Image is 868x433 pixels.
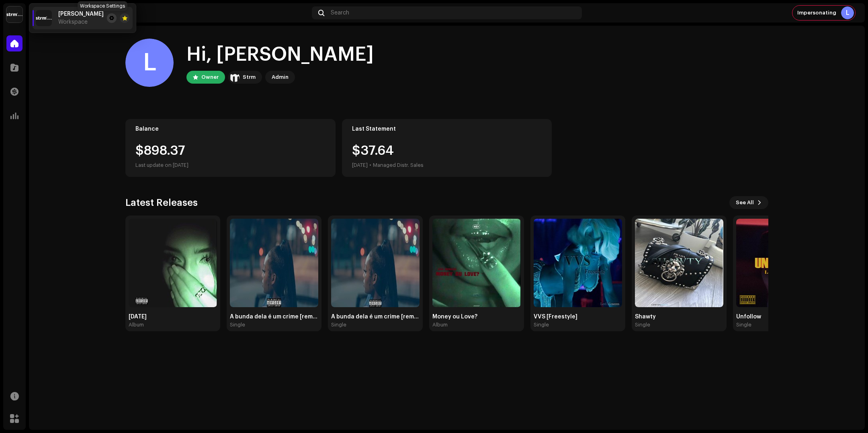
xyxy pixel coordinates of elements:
[352,160,368,170] div: [DATE]
[186,42,374,68] div: Hi, [PERSON_NAME]
[432,314,521,320] div: Money ou Love?
[331,314,420,320] div: A bunda dela é um crime [remix]
[534,219,622,307] img: 8c1ee732-a3dc-4262-aeab-a8803c9b079d
[125,196,198,209] h3: Latest Releases
[331,219,420,307] img: d840e576-7dc2-4e4c-9c52-dcc5f8db9ed4
[635,322,650,328] div: Single
[432,322,448,328] div: Album
[534,314,622,320] div: VVS [Freestyle]
[729,196,768,209] button: See All
[230,322,245,328] div: Single
[6,6,23,23] img: 408b884b-546b-4518-8448-1008f9c76b02
[331,10,349,16] span: Search
[736,219,825,307] img: 3f559efb-9055-40c9-ba5a-5ebbf7735919
[129,322,144,328] div: Album
[135,126,325,132] div: Balance
[331,322,346,328] div: Single
[230,219,318,307] img: 7cfdcb06-141f-4c92-b506-38ba2ada2347
[201,72,219,82] div: Owner
[129,314,217,320] div: [DATE]
[432,219,521,307] img: d7c2d468-1527-42f8-b00c-99074ec63392
[36,10,52,26] img: 408b884b-546b-4518-8448-1008f9c76b02
[58,19,88,25] span: Workspace
[534,322,549,328] div: Single
[135,160,325,170] div: Last update on [DATE]
[635,219,723,307] img: 65a2f12a-77bb-4a44-913d-7dc782640790
[373,160,424,170] div: Managed Distr. Sales
[841,6,854,19] div: L
[797,10,836,16] span: Impersonating
[230,72,240,82] img: 408b884b-546b-4518-8448-1008f9c76b02
[342,119,552,177] re-o-card-value: Last Statement
[635,314,723,320] div: Shawty
[272,72,289,82] div: Admin
[736,195,754,211] span: See All
[369,160,371,170] div: •
[736,322,751,328] div: Single
[125,119,336,177] re-o-card-value: Balance
[39,10,309,16] div: Home
[129,219,217,307] img: 8e95d6e3-001e-4af4-81c4-9572bf8a8d73
[736,314,825,320] div: Unfollow
[230,314,318,320] div: A bunda dela é um crime [remix]
[58,11,104,17] span: Levi Menezes
[125,39,174,87] div: L
[243,72,256,82] div: Strm
[352,126,542,132] div: Last Statement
